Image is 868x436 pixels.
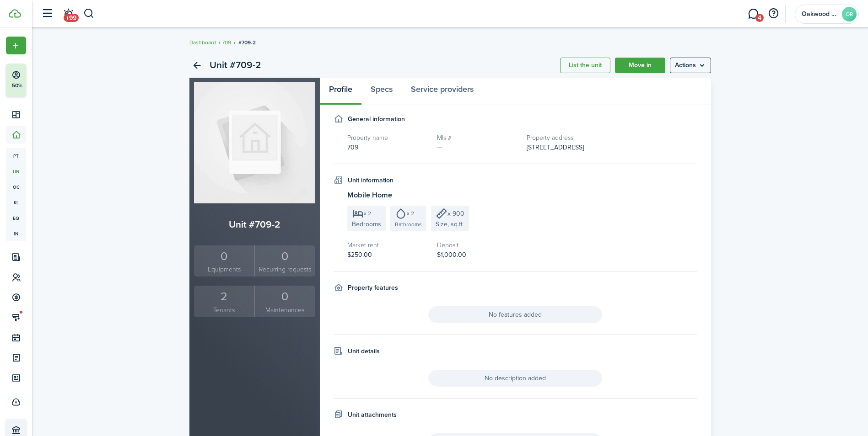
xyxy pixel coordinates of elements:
[6,179,26,195] a: oc
[194,245,255,277] a: 0Equipments
[766,6,781,21] button: Open resource center
[196,265,253,274] small: Equipments
[196,248,253,265] div: 0
[615,58,665,73] a: Move in
[6,195,26,210] a: kl
[560,58,610,73] a: List the unit
[222,38,231,47] a: 709
[437,143,442,152] span: —
[348,346,380,356] h4: Unit details
[407,211,414,216] span: x 2
[361,78,402,105] a: Specs
[348,283,398,292] h4: Property features
[38,5,56,22] button: Open sidebar
[670,58,711,73] button: Open menu
[347,143,358,152] span: 709
[6,210,26,226] a: eq
[59,2,77,26] a: Notifications
[352,219,381,229] span: Bedrooms
[254,245,315,277] a: 0Recurring requests
[257,265,313,274] small: Recurring requests
[842,7,857,21] avatar-text: OR
[11,82,23,90] p: 50%
[196,305,253,315] small: Tenants
[437,250,466,260] span: $1,000.00
[527,133,697,143] h5: Property address
[802,11,838,17] span: Oakwood Rentals
[348,410,397,420] h4: Unit attachments
[347,190,697,201] h3: Mobile Home
[447,209,464,218] span: x 900
[428,370,602,387] span: No description added
[395,220,422,229] span: Bathrooms
[189,58,205,73] a: Back
[189,38,216,47] a: Dashboard
[6,148,26,164] a: pt
[348,175,394,185] h4: Unit information
[6,164,26,179] a: un
[436,219,463,229] span: Size, sq.ft
[9,9,21,18] img: TenantCloud
[238,38,256,47] span: #709-2
[257,248,313,265] div: 0
[527,143,584,152] span: [STREET_ADDRESS]
[347,133,428,143] h5: Property name
[6,37,26,54] button: Open menu
[6,64,82,96] button: 50%
[670,58,711,73] menu-btn: Actions
[437,133,518,143] h5: Mls #
[402,78,483,105] a: Service providers
[428,306,602,323] span: No features added
[64,14,79,22] span: +99
[257,288,313,305] div: 0
[347,250,372,260] span: $250.00
[194,286,255,317] a: 2Tenants
[347,240,428,250] h5: Market rent
[6,226,26,241] a: in
[254,286,315,317] a: 0Maintenances
[755,14,764,22] span: 4
[257,305,313,315] small: Maintenances
[83,6,95,21] button: Search
[194,82,315,203] img: Unit avatar
[196,288,253,305] div: 2
[744,2,762,26] a: Messaging
[194,217,315,232] h2: Unit #709-2
[437,240,518,250] h5: Deposit
[364,211,371,216] span: x 2
[210,58,261,73] h2: Unit #709-2
[348,114,405,124] h4: General information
